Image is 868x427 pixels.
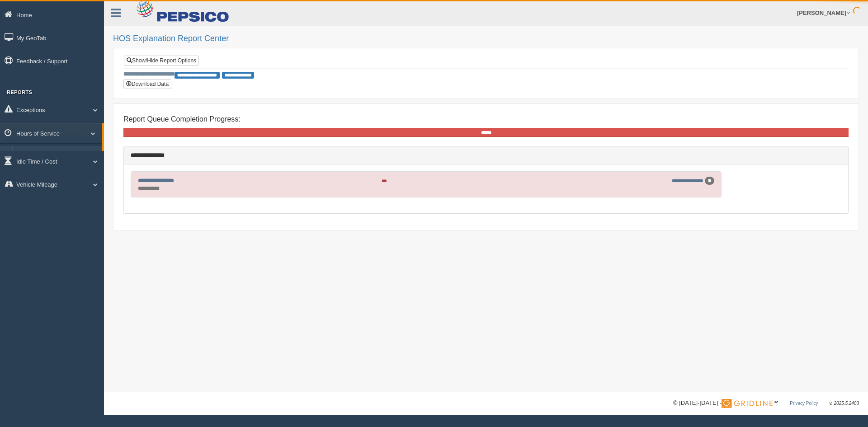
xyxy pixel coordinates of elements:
[124,56,199,66] a: Show/Hide Report Options
[123,115,849,123] h4: Report Queue Completion Progress:
[123,79,171,89] button: Download Data
[830,401,859,406] span: v. 2025.5.2403
[790,401,818,406] a: Privacy Policy
[722,399,773,408] img: Gridline
[673,399,859,408] div: © [DATE]-[DATE] - ™
[113,34,859,43] h2: HOS Explanation Report Center
[16,146,102,162] a: HOS Explanation Reports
